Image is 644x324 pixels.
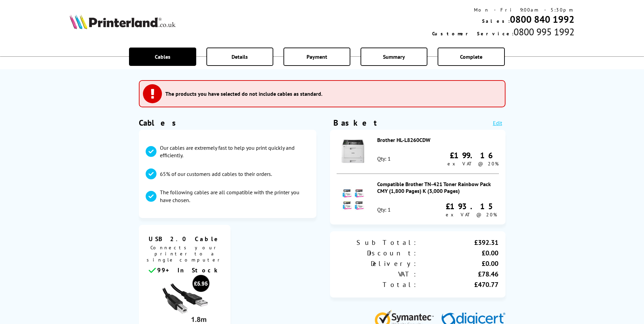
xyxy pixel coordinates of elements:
img: Compatible Brother TN-421 Toner Rainbow Pack CMY (1,800 Pages) K (3,000 Pages) [341,187,365,211]
span: Connects your printer to a single computer [142,243,227,266]
div: Sub Total: [337,238,418,247]
span: Complete [460,53,482,60]
p: The following cables are all compatible with the printer you have chosen. [160,188,310,204]
p: Our cables are extremely fast to help you print quickly and efficiently. [160,144,310,159]
a: 0800 840 1992 [510,13,574,25]
div: Qty: 1 [377,155,391,162]
span: 99+ In Stock [157,266,220,274]
div: £78.46 [418,270,498,278]
span: 0800 995 1992 [514,25,574,38]
div: Basket [333,118,378,128]
span: Details [232,53,248,60]
div: Brother HL-L8260CDW [377,137,498,143]
div: £392.31 [418,238,498,247]
div: £0.00 [418,259,498,268]
p: 65% of our customers add cables to their orders. [160,170,272,178]
h1: Cables [139,118,317,128]
div: £193.15 [446,201,499,212]
div: VAT: [337,270,418,278]
span: ex VAT @ 20% [447,161,499,167]
img: Brother HL-L8260CDW [341,139,365,163]
span: Customer Service: [432,31,514,37]
span: USB 2.0 Cable [144,235,225,243]
a: Edit [493,120,502,126]
h3: The products you have selected do not include cables as standard. [165,90,323,97]
div: Discount: [337,249,418,257]
div: £199.16 [447,150,499,161]
div: Mon - Fri 9:00am - 5:30pm [432,7,574,13]
div: Compatible Brother TN-421 Toner Rainbow Pack CMY (1,800 Pages) K (3,000 Pages) [377,181,498,194]
div: Total: [337,280,418,289]
div: Delivery: [337,259,418,268]
div: £0.00 [418,249,498,257]
span: Payment [307,53,327,60]
span: Cables [155,53,170,60]
span: Sales: [482,18,510,24]
span: ex VAT @ 20% [446,212,497,218]
div: £470.77 [418,280,498,289]
span: Summary [383,53,405,60]
div: Qty: 1 [377,206,391,213]
img: Printerland Logo [70,14,176,29]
